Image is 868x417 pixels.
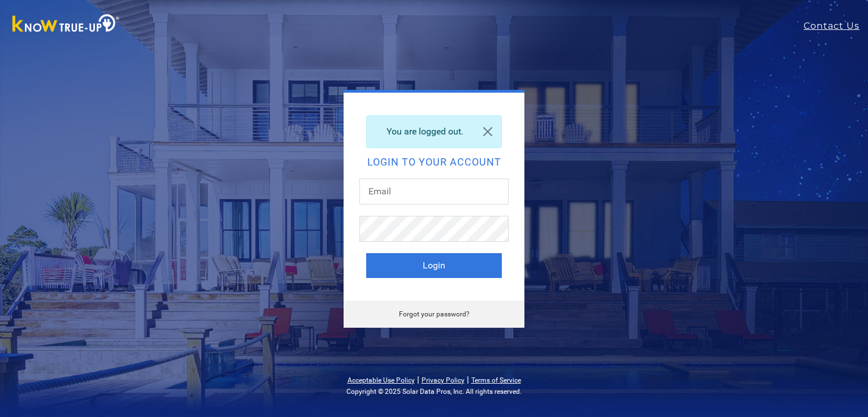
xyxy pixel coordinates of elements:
input: Email [359,179,509,205]
h2: Login to your account [366,157,502,167]
img: Know True-Up [7,12,125,37]
a: Forgot your password? [399,310,470,318]
span: | [417,374,419,385]
a: Privacy Policy [422,376,465,384]
a: Close [474,116,501,147]
a: Terms of Service [471,376,521,384]
div: You are logged out. [366,115,502,148]
span: | [467,374,469,385]
a: Contact Us [804,19,868,33]
a: Acceptable Use Policy [348,376,415,384]
button: Login [366,253,502,278]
